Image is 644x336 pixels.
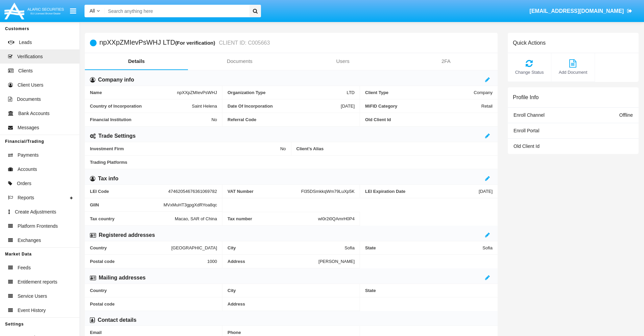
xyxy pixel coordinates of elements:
a: 2FA [395,53,498,69]
span: 47462054676361069782 [168,189,217,194]
a: Documents [188,53,291,69]
span: Address [228,259,318,264]
span: Verifications [17,53,43,60]
span: Tax country [90,216,175,221]
span: [EMAIL_ADDRESS][DOMAIN_NAME] [529,8,624,14]
span: Documents [17,96,41,103]
span: Country [90,245,171,250]
img: Logo image [3,1,65,21]
span: GIIN [90,202,164,207]
span: [GEOGRAPHIC_DATA] [171,245,217,250]
span: Financial Institution [90,117,211,122]
span: [DATE] [341,104,355,109]
h6: Quick Actions [513,40,546,46]
span: Messages [18,124,39,131]
h6: Tax info [98,175,118,182]
span: LEI Expiration Date [365,189,479,194]
span: Referral Code [228,117,355,122]
span: Offline [619,112,633,118]
span: Fl35DSmkkqWm79LuXp5K [301,189,355,194]
span: Clients [18,67,33,74]
span: Sofia [482,245,493,250]
span: Organization Type [228,90,347,95]
span: Feeds [18,264,31,271]
span: No [211,117,217,122]
span: Postal code [90,259,207,264]
h6: Contact details [98,316,137,324]
div: (For verification) [175,39,217,47]
span: Name [90,90,177,95]
input: Search [105,5,247,17]
a: Users [291,53,395,69]
h6: Registered addresses [99,231,155,239]
span: Event History [18,307,46,314]
span: Reports [18,194,34,201]
span: Retail [481,104,493,109]
h5: npXXpZMIevPsWHJ LTD [99,39,270,47]
span: Tax number [228,216,318,221]
span: Service Users [18,293,47,300]
small: CLIENT ID: C005663 [217,40,270,46]
span: 1000 [207,259,217,264]
span: Date Of Incorporation [228,104,341,109]
span: Trading Platforms [90,160,493,165]
span: MiFID Category [365,104,481,109]
span: [PERSON_NAME] [318,259,355,264]
span: Orders [17,180,31,187]
span: Investment Firm [90,146,280,151]
span: Saint Helena [192,104,217,109]
span: Exchanges [18,237,41,244]
span: Country of Incorporation [90,104,192,109]
span: Country [90,288,217,293]
span: LEI Code [90,189,168,194]
span: Macao, SAR of China [175,216,217,221]
span: npXXpZMIevPsWHJ [177,90,217,95]
span: City [228,245,344,250]
span: State [365,245,482,250]
span: State [365,288,493,293]
span: Old Client Id [365,117,493,122]
span: Phone [228,330,355,335]
span: All [90,8,95,14]
span: Sofia [344,245,355,250]
span: Accounts [18,166,37,173]
span: Client Type [365,90,474,95]
h6: Mailing addresses [99,274,146,282]
span: Leads [19,39,32,46]
span: Change Status [511,69,548,75]
span: Address [228,301,355,307]
span: VAT Number [228,189,301,194]
h6: Company info [98,76,134,84]
span: wI0r2i0QAmrH0P4 [318,216,355,221]
a: [EMAIL_ADDRESS][DOMAIN_NAME] [526,2,636,21]
span: Enroll Channel [514,112,545,118]
span: LTD [347,90,355,95]
span: Entitlement reports [18,278,57,286]
h6: Trade Settings [98,132,136,140]
span: [DATE] [479,189,493,194]
span: Client Users [18,82,43,89]
span: No [280,146,286,151]
a: All [85,7,105,15]
span: Email [90,330,217,335]
span: Platform Frontends [18,223,58,230]
h6: Profile Info [513,94,539,100]
span: Create Adjustments [15,208,56,216]
span: Payments [18,152,39,159]
span: Client’s Alias [296,146,493,151]
span: MVxMuHT3gpgXdRYoa8qc [164,202,217,207]
span: Old Client Id [514,143,540,149]
span: Postal code [90,301,217,307]
span: City [228,288,355,293]
span: Company [474,90,493,95]
span: Bank Accounts [18,110,50,117]
span: Add Document [555,69,591,75]
a: Details [85,53,188,69]
span: Enroll Portal [514,128,539,133]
